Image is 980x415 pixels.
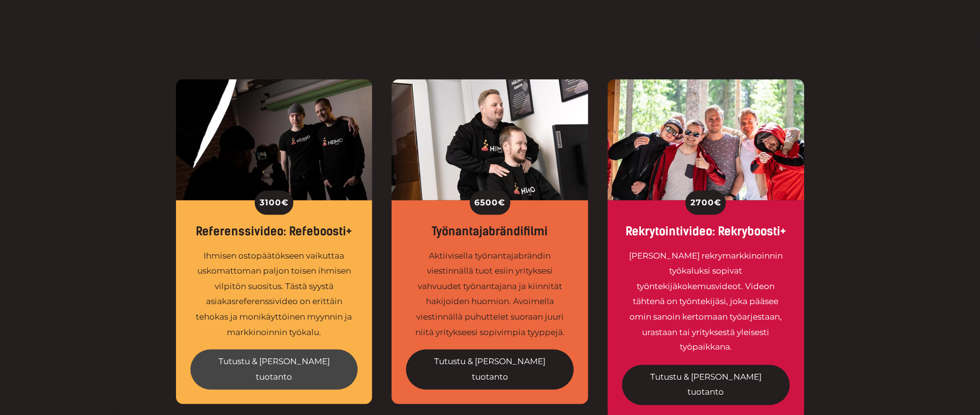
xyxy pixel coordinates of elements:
a: Tutustu & [PERSON_NAME] tuotanto [406,350,574,390]
img: Rekryvideo päästää työntekijäsi valokeilaan. [608,79,804,200]
div: Referenssivideo: Refeboosti+ [190,225,358,239]
a: Tutustu & [PERSON_NAME] tuotanto [190,350,358,390]
a: Tutustu & [PERSON_NAME] tuotanto [622,365,790,405]
div: Aktiivisella työnantajabrändin viestinnällä tuot esiin yrityksesi vahvuudet työnantajana ja kiinn... [406,248,574,340]
div: [PERSON_NAME] rekrymarkkinoinnin työkaluksi sopivat työntekijäkokemusvideot. Videon tähtenä on ty... [622,248,790,355]
div: 6500 [470,191,511,215]
img: Työnantajabrändi ja sen viestintä sujuu videoilla. [392,79,588,200]
span: € [714,195,721,211]
div: Rekrytointivideo: Rekryboosti+ [622,225,790,239]
div: Työnantajabrändifilmi [406,225,574,239]
img: Referenssivideo on myynnin työkalu. [176,79,373,200]
span: € [498,195,506,211]
div: Ihmisen ostopäätökseen vaikuttaa uskomattoman paljon toisen ihmisen vilpitön suositus. Tästä syys... [190,248,358,340]
div: 3100 [255,191,293,215]
div: 2700 [686,191,726,215]
span: € [281,195,289,211]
